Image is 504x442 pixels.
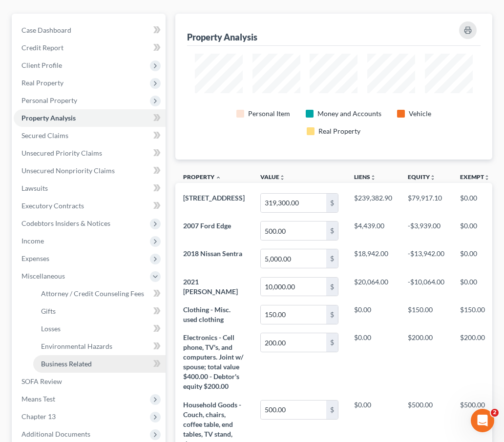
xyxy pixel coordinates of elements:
[14,373,166,390] a: SOFA Review
[21,395,55,403] span: Means Test
[183,278,238,296] span: 2021 [PERSON_NAME]
[14,39,166,57] a: Credit Report
[460,173,490,181] a: Exemptunfold_more
[41,360,92,368] span: Business Related
[346,245,400,273] td: $18,942.00
[430,175,436,181] i: unfold_more
[183,249,242,258] span: 2018 Nissan Sentra
[14,21,166,39] a: Case Dashboard
[346,329,400,396] td: $0.00
[14,127,166,144] a: Secured Claims
[21,237,44,245] span: Income
[491,409,499,417] span: 2
[326,333,338,352] div: $
[484,175,490,181] i: unfold_more
[21,412,56,421] span: Chapter 13
[452,189,498,217] td: $0.00
[248,109,290,119] div: Personal Item
[21,114,76,122] span: Property Analysis
[346,273,400,301] td: $20,064.00
[41,289,144,298] span: Attorney / Credit Counseling Fees
[21,377,62,385] span: SOFA Review
[261,249,326,268] input: 0.00
[14,197,166,215] a: Executory Contracts
[452,245,498,273] td: $0.00
[215,175,221,181] i: expand_less
[326,249,338,268] div: $
[370,175,376,181] i: unfold_more
[452,301,498,328] td: $150.00
[21,131,68,140] span: Secured Claims
[21,254,49,262] span: Expenses
[326,194,338,212] div: $
[261,305,326,324] input: 0.00
[354,173,376,181] a: Liensunfold_more
[452,217,498,245] td: $0.00
[400,217,452,245] td: -$3,939.00
[183,333,243,390] span: Electronics - Cell phone, TV's, and computers. Joint w/ spouse; total value $400.00 - Debtor's eq...
[33,355,166,373] a: Business Related
[183,194,245,202] span: [STREET_ADDRESS]
[14,180,166,197] a: Lawsuits
[400,189,452,217] td: $79,917.10
[33,285,166,302] a: Attorney / Credit Counseling Fees
[261,221,326,240] input: 0.00
[21,43,63,52] span: Credit Report
[400,245,452,273] td: -$13,942.00
[260,173,285,181] a: Valueunfold_more
[452,273,498,301] td: $0.00
[14,144,166,162] a: Unsecured Priority Claims
[187,31,257,43] div: Property Analysis
[408,173,436,181] a: Equityunfold_more
[21,26,71,34] span: Case Dashboard
[400,273,452,301] td: -$10,064.00
[279,175,285,181] i: unfold_more
[326,221,338,240] div: $
[183,221,231,230] span: 2007 Ford Edge
[326,305,338,324] div: $
[21,79,63,87] span: Real Property
[14,109,166,127] a: Property Analysis
[183,305,231,323] span: Clothing - Misc. used clothing
[21,219,110,227] span: Codebtors Insiders & Notices
[41,342,112,350] span: Environmental Hazards
[346,189,400,217] td: $239,382.90
[21,61,62,69] span: Client Profile
[346,301,400,328] td: $0.00
[261,194,326,212] input: 0.00
[21,96,77,104] span: Personal Property
[452,329,498,396] td: $200.00
[33,320,166,338] a: Losses
[21,166,115,175] span: Unsecured Nonpriority Claims
[21,272,65,280] span: Miscellaneous
[317,109,381,119] div: Money and Accounts
[21,201,84,210] span: Executory Contracts
[14,162,166,180] a: Unsecured Nonpriority Claims
[261,278,326,296] input: 0.00
[400,301,452,328] td: $150.00
[33,338,166,355] a: Environmental Hazards
[41,307,56,315] span: Gifts
[41,324,61,333] span: Losses
[400,329,452,396] td: $200.00
[318,126,360,136] div: Real Property
[183,173,221,181] a: Property expand_less
[326,401,338,419] div: $
[21,430,90,438] span: Additional Documents
[33,302,166,320] a: Gifts
[471,409,494,432] iframe: Intercom live chat
[326,278,338,296] div: $
[261,333,326,352] input: 0.00
[261,401,326,419] input: 0.00
[409,109,431,119] div: Vehicle
[21,184,48,192] span: Lawsuits
[21,149,102,157] span: Unsecured Priority Claims
[346,217,400,245] td: $4,439.00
